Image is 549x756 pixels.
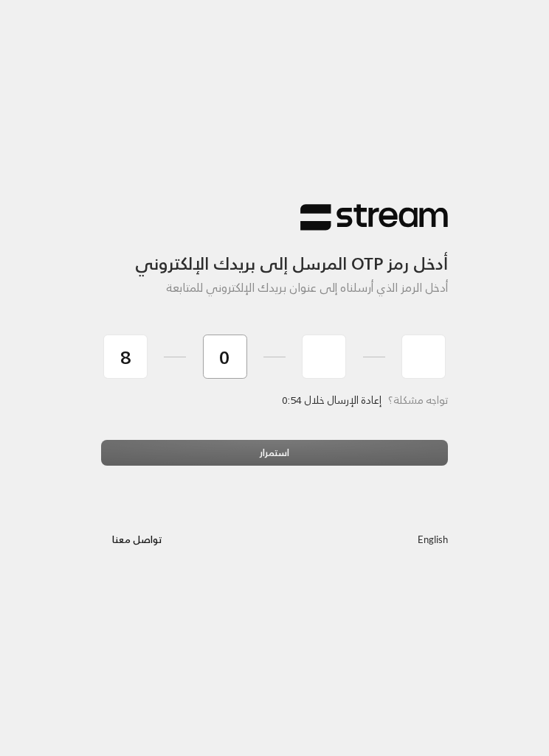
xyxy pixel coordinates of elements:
button: تواصل معنا [101,528,173,553]
img: Stream Logo [300,203,448,232]
span: تواجه مشكلة؟ [388,391,448,409]
span: إعادة الإرسال خلال 0:54 [283,391,381,409]
a: تواصل معنا [101,531,173,548]
h3: أدخل رمز OTP المرسل إلى بريدك الإلكتروني [101,231,448,274]
a: English [418,528,448,553]
h5: أدخل الرمز الذي أرسلناه إلى عنوان بريدك الإلكتروني للمتابعة [101,281,448,295]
